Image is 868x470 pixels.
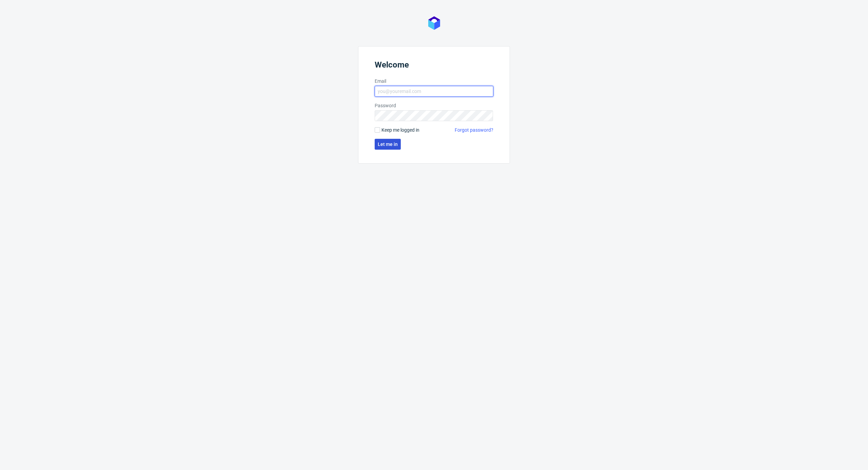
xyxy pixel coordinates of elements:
span: Keep me logged in [381,127,419,133]
input: you@youremail.com [375,86,493,97]
span: Let me in [378,142,398,147]
label: Password [375,102,493,109]
header: Welcome [375,60,493,72]
button: Let me in [375,139,401,150]
label: Email [375,78,493,84]
a: Forgot password? [455,127,493,133]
